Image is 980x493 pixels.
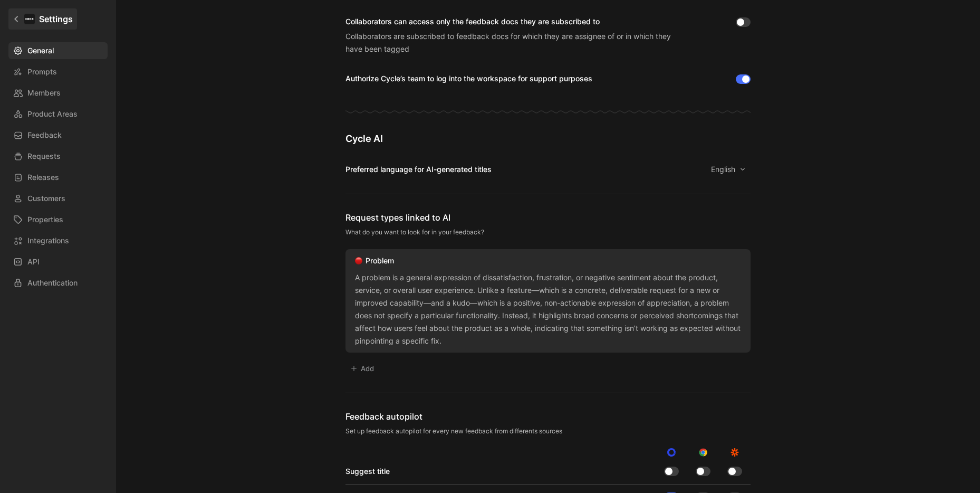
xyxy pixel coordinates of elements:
[345,30,683,55] div: Collaborators are subscribed to feedback docs for which they are assignee of or in which they hav...
[39,13,73,25] h1: Settings
[345,132,751,145] h2: Cycle AI
[345,465,390,478] div: Suggest title
[8,169,108,186] a: Releases
[345,163,492,176] div: Preferred language for AI-generated titles
[345,361,379,376] button: Add
[8,232,108,249] a: Integrations
[27,171,59,184] span: Releases
[27,44,54,57] span: General
[345,15,683,28] div: Collaborators can access only the feedback docs they are subscribed to
[345,211,751,224] div: Request types linked to AI
[8,127,108,144] a: Feedback
[27,150,61,163] span: Requests
[345,427,751,435] div: Set up feedback autopilot for every new feedback from differents sources
[27,213,63,226] span: Properties
[27,65,57,78] span: Prompts
[27,255,40,268] span: API
[8,106,108,122] a: Product Areas
[706,162,751,177] button: English
[8,8,77,30] a: Settings
[345,228,751,236] div: What do you want to look for in your feedback?
[27,277,78,289] span: Authentication
[8,63,108,80] a: Prompts
[8,253,108,270] a: API
[27,108,78,120] span: Product Areas
[27,129,62,141] span: Feedback
[8,148,108,165] a: Requests
[8,211,108,228] a: Properties
[8,274,108,291] a: Authentication
[8,84,108,101] a: Members
[8,190,108,207] a: Customers
[711,163,737,176] span: English
[27,192,65,205] span: Customers
[27,87,61,99] span: Members
[8,42,108,59] a: General
[366,254,394,267] div: Problem
[355,257,362,264] img: 🔴
[27,234,69,247] span: Integrations
[345,72,592,85] div: Authorize Cycle’s team to log into the workspace for support purposes
[345,410,751,423] div: Feedback autopilot
[353,254,396,267] a: 🔴Problem
[355,271,741,347] div: A problem is a general expression of dissatisfaction, frustration, or negative sentiment about th...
